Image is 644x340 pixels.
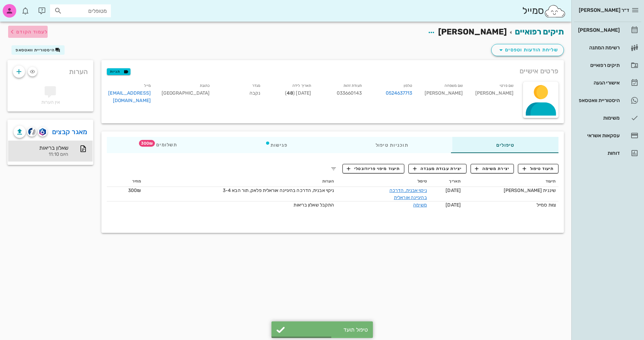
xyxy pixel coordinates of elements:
small: שם משפחה [445,83,463,88]
span: אין הערות [41,99,60,105]
a: 0524637713 [386,90,412,97]
small: כתובת [200,83,210,88]
span: לעמוד הקודם [16,29,48,35]
button: לעמוד הקודם [8,26,48,38]
button: romexis logo [38,127,47,137]
span: תגיות [110,69,127,75]
button: יצירת משימה [471,164,514,173]
th: מחיר [107,176,144,187]
div: דוחות [577,150,620,156]
button: תיעוד טיפול [518,164,558,173]
span: תיעוד מיפוי פריודונטלי [347,166,400,172]
span: 300₪ [128,188,141,193]
div: פגישות [221,137,332,153]
small: תעודת זהות [343,83,362,88]
span: היסטוריית וואטסאפ [16,48,55,52]
div: [PERSON_NAME] [468,80,519,108]
div: סמייל [522,4,566,18]
div: [PERSON_NAME] [577,27,620,33]
span: תג [139,140,155,147]
span: תג [20,5,24,9]
small: מגדר [252,83,260,88]
div: היסטוריית וואטסאפ [577,98,620,103]
span: יצירת עבודת מעבדה [413,166,462,172]
th: תאריך [430,176,463,187]
a: אישורי הגעה [574,75,641,91]
div: היום 11:10 [14,152,68,157]
small: טלפון [404,83,412,88]
div: שיננית [PERSON_NAME] [466,187,556,194]
a: [EMAIL_ADDRESS][DOMAIN_NAME] [108,90,151,103]
div: משימות [577,115,620,121]
img: cliniview logo [28,128,36,136]
span: [DATE] [446,188,461,193]
span: תשלומים [151,143,177,147]
span: יצירת משימה [475,166,509,172]
button: cliniview logo [27,127,37,137]
a: תיקים רפואיים [515,27,564,37]
button: היסטוריית וואטסאפ [11,45,65,55]
a: [PERSON_NAME] [574,22,641,38]
img: SmileCloud logo [544,4,566,18]
span: שליחת הודעות וטפסים [497,46,558,54]
div: צוות סמייל [466,201,556,209]
div: תוכניות טיפול [332,137,452,153]
span: [DATE] ( ) [285,90,311,96]
a: דוחות [574,145,641,161]
div: טיפולים [452,137,558,153]
a: ניקוי אבנית, הדרכה בהיגיינה אוראלית [389,188,427,200]
button: תיעוד מיפוי פריודונטלי [342,164,405,173]
span: ניקוי אבנית, הדרכה בהיגיינה אוראלית פלאק, תור הבא 3-4 [223,188,334,193]
small: מייל [144,83,150,88]
button: יצירת עבודת מעבדה [408,164,466,173]
button: תגיות [107,68,130,75]
span: פרטים אישיים [520,66,558,76]
span: 033660143 [337,90,362,96]
a: משימה [413,202,427,208]
div: תיקים רפואיים [577,63,620,68]
small: תאריך לידה [292,83,311,88]
small: שם פרטי [500,83,514,88]
button: שליחת הודעות וטפסים [491,44,564,56]
span: התקבל שאלון בריאות [293,202,334,208]
a: עסקאות אשראי [574,127,641,144]
th: טיפול [337,176,429,187]
span: [PERSON_NAME] [438,27,507,37]
a: תיקים רפואיים [574,57,641,73]
div: שאלון בריאות [14,145,68,151]
a: רשימת המתנה [574,40,641,56]
div: טיפול תועד [288,326,368,333]
div: [PERSON_NAME] [418,80,469,108]
div: אישורי הגעה [577,80,620,86]
div: הערות [7,60,93,80]
th: תיעוד [463,176,558,187]
span: [DATE] [446,202,461,208]
div: נקבה [215,80,266,108]
strong: 48 [287,90,293,96]
th: הערות [144,176,337,187]
span: תיעוד טיפול [523,166,554,172]
span: [GEOGRAPHIC_DATA] [162,90,210,96]
div: רשימת המתנה [577,45,620,50]
div: עסקאות אשראי [577,133,620,138]
a: מאגר קבצים [52,126,88,137]
span: ד״ר [PERSON_NAME] [579,7,629,13]
a: היסטוריית וואטסאפ [574,92,641,108]
a: משימות [574,110,641,126]
img: romexis logo [39,128,46,136]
